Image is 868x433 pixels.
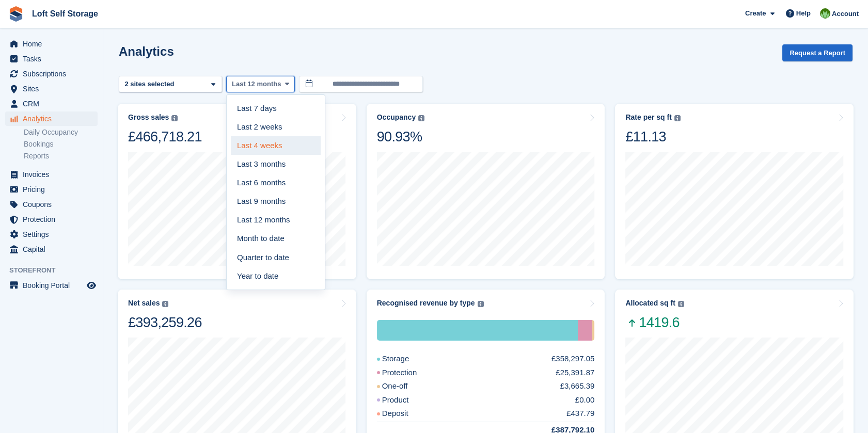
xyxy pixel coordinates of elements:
a: Last 3 months [231,155,321,173]
span: Last 12 months [232,79,281,89]
a: menu [5,67,98,81]
div: £0.00 [575,394,595,406]
img: icon-info-grey-7440780725fd019a000dd9b08b2336e03edf1995a4989e88bcd33f0948082b44.svg [162,301,168,307]
span: 1419.6 [625,314,684,331]
a: Last 7 days [231,99,321,118]
a: Loft Self Storage [28,5,102,22]
span: Create [745,8,766,19]
a: Last 9 months [231,192,321,211]
div: Gross sales [128,113,169,122]
a: Quarter to date [231,248,321,267]
div: £11.13 [625,128,680,146]
div: Rate per sq ft [625,113,671,122]
a: Daily Occupancy [24,127,98,137]
img: stora-icon-8386f47178a22dfd0bd8f6a31ec36ba5ce8667c1dd55bd0f319d3a0aa187defe.svg [8,6,24,22]
a: menu [5,52,98,66]
div: Allocated sq ft [625,299,675,308]
div: One-off [592,320,594,341]
a: Reports [24,151,98,161]
span: Settings [23,227,85,242]
a: menu [5,227,98,242]
img: icon-info-grey-7440780725fd019a000dd9b08b2336e03edf1995a4989e88bcd33f0948082b44.svg [171,115,178,121]
a: menu [5,197,98,212]
a: menu [5,97,98,111]
span: Protection [23,212,85,227]
a: Month to date [231,230,321,248]
button: Last 12 months [226,76,295,93]
a: Last 12 months [231,211,321,230]
div: £437.79 [566,408,594,420]
img: James Johnson [820,8,830,19]
a: Bookings [24,139,98,149]
span: Booking Portal [23,278,85,293]
div: Product [377,394,434,406]
div: Protection [377,367,442,379]
span: Pricing [23,182,85,197]
span: Coupons [23,197,85,212]
a: Last 2 weeks [231,118,321,136]
span: Invoices [23,167,85,182]
a: menu [5,212,98,227]
button: Request a Report [782,44,853,61]
span: Home [23,37,85,51]
div: Net sales [128,299,160,308]
div: £466,718.21 [128,128,202,146]
img: icon-info-grey-7440780725fd019a000dd9b08b2336e03edf1995a4989e88bcd33f0948082b44.svg [674,115,681,121]
div: £358,297.05 [551,353,594,365]
span: CRM [23,97,85,111]
span: Analytics [23,111,85,126]
div: 2 sites selected [123,79,178,89]
div: Storage [377,353,434,365]
span: Account [832,9,859,19]
span: Storefront [9,265,103,276]
div: £393,259.26 [128,314,202,331]
a: menu [5,111,98,126]
div: Protection [578,320,592,341]
div: £3,665.39 [560,380,595,392]
a: menu [5,182,98,197]
img: icon-info-grey-7440780725fd019a000dd9b08b2336e03edf1995a4989e88bcd33f0948082b44.svg [478,301,484,307]
a: menu [5,278,98,293]
span: Capital [23,242,85,256]
img: icon-info-grey-7440780725fd019a000dd9b08b2336e03edf1995a4989e88bcd33f0948082b44.svg [678,301,684,307]
div: One-off [377,380,433,392]
span: Tasks [23,52,85,66]
a: menu [5,167,98,182]
img: icon-info-grey-7440780725fd019a000dd9b08b2336e03edf1995a4989e88bcd33f0948082b44.svg [418,115,424,121]
a: menu [5,37,98,51]
div: Occupancy [377,113,416,122]
div: Deposit [377,408,433,420]
a: Preview store [85,279,98,292]
a: menu [5,242,98,256]
div: Storage [377,320,578,341]
h2: Analytics [119,44,174,58]
a: Year to date [231,267,321,285]
a: Last 4 weeks [231,136,321,155]
a: Last 6 months [231,173,321,192]
div: 90.93% [377,128,424,146]
div: Recognised revenue by type [377,299,475,308]
span: Sites [23,82,85,96]
span: Help [796,8,811,19]
span: Subscriptions [23,67,85,81]
a: menu [5,82,98,96]
div: £25,391.87 [556,367,594,379]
